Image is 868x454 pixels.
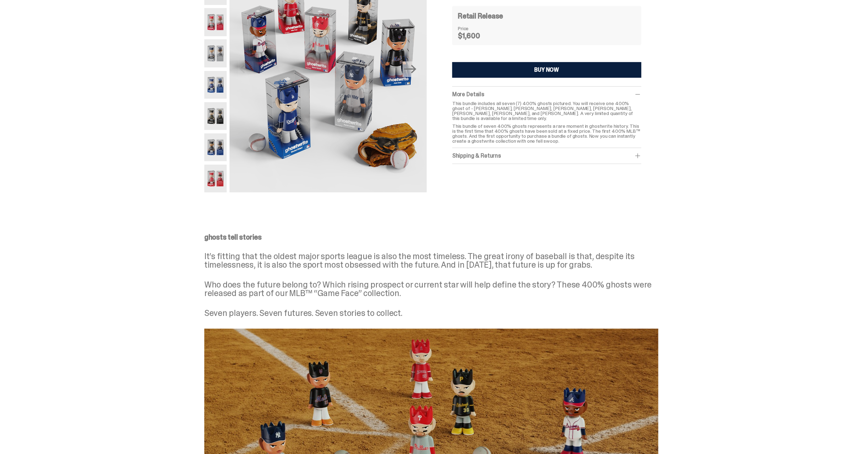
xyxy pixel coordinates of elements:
[204,71,227,99] img: 05-ghostwrite-mlb-game-face-complete-set-shohei-ohtani.png
[204,133,227,161] img: 07-ghostwrite-mlb-game-face-complete-set-juan-soto.png
[452,62,641,78] button: BUY NOW
[204,165,227,192] img: 08-ghostwrite-mlb-game-face-complete-set-mike-trout.png
[204,8,227,36] img: 03-ghostwrite-mlb-game-face-complete-set-bryce-harper.png
[204,252,658,269] p: It’s fitting that the oldest major sports league is also the most timeless. The great irony of ba...
[204,234,658,241] p: ghosts tell stories
[458,32,493,39] dd: $1,600
[535,67,559,73] div: BUY NOW
[452,152,641,159] div: Shipping & Returns
[452,91,484,98] span: More Details
[458,26,493,31] dt: Price
[204,102,227,130] img: 06-ghostwrite-mlb-game-face-complete-set-paul-skenes.png
[403,61,418,77] button: Next
[458,12,503,20] h4: Retail Release
[204,280,658,297] p: Who does the future belong to? Which rising prospect or current star will help define the story? ...
[452,101,641,121] p: This bundle includes all seven (7) 400% ghosts pictured. You will receive one 400% ghost of - [PE...
[204,39,227,67] img: 04-ghostwrite-mlb-game-face-complete-set-aaron-judge.png
[452,124,641,143] p: This bundle of seven 400% ghosts represents a rare moment in ghostwrite history. This is the firs...
[204,309,658,317] p: Seven players. Seven futures. Seven stories to collect.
